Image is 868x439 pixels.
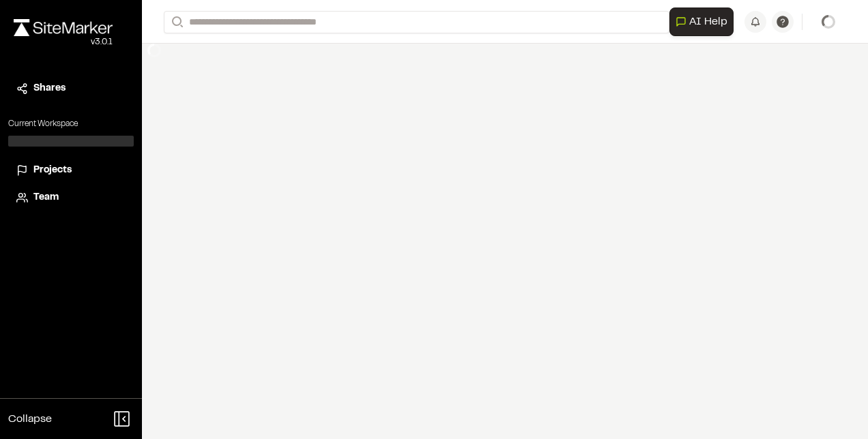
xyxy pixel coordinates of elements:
[33,81,66,96] span: Shares
[164,11,188,33] button: Search
[8,411,52,427] span: Collapse
[669,7,739,36] div: Open AI Assistant
[16,190,126,205] a: Team
[16,81,126,96] a: Shares
[689,14,727,30] span: AI Help
[14,36,113,48] div: Oh geez...please don't...
[669,7,734,36] button: Open AI Assistant
[33,190,59,205] span: Team
[16,163,126,178] a: Projects
[14,19,113,36] img: rebrand.png
[8,118,134,130] p: Current Workspace
[33,163,72,178] span: Projects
